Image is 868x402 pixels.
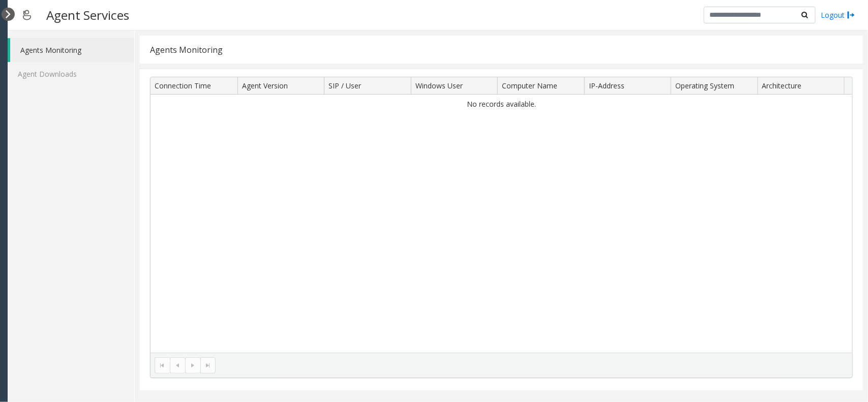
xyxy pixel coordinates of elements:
a: Agent Downloads [8,62,134,86]
span: Connection Time [155,81,211,90]
span: Architecture [762,81,802,90]
h3: Agent Services [41,3,134,27]
img: pageIcon [18,3,36,27]
img: logout [847,10,855,20]
span: Computer Name [502,81,557,90]
td: No records available. [151,95,852,114]
span: IP-Address [589,81,624,90]
div: Agents Monitoring [150,43,223,56]
a: Agents Monitoring [10,38,134,62]
div: Data table [151,77,852,353]
span: Operating System [675,81,734,90]
a: Logout [821,10,855,20]
span: Windows User [415,81,463,90]
span: Agent Version [242,81,288,90]
span: SIP / User [328,81,361,90]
